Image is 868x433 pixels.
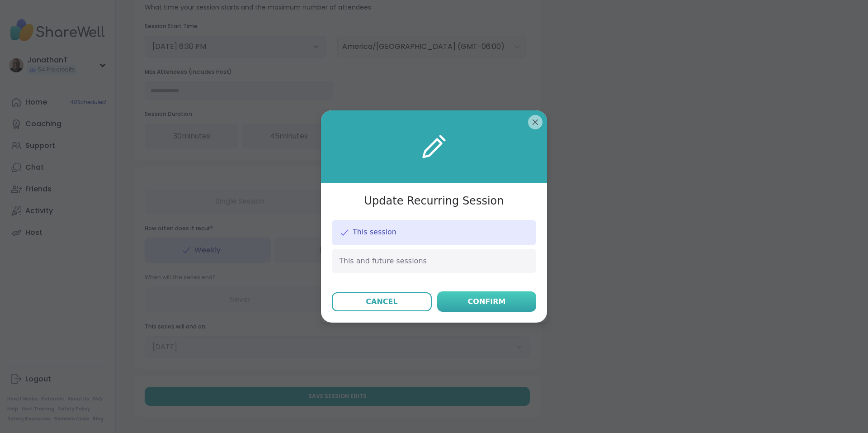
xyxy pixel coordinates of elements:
[437,291,536,312] button: Confirm
[366,296,397,307] div: Cancel
[332,292,432,311] button: Cancel
[468,296,506,307] div: Confirm
[339,256,427,266] span: This and future sessions
[353,227,396,237] span: This session
[364,194,504,209] h3: Update Recurring Session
